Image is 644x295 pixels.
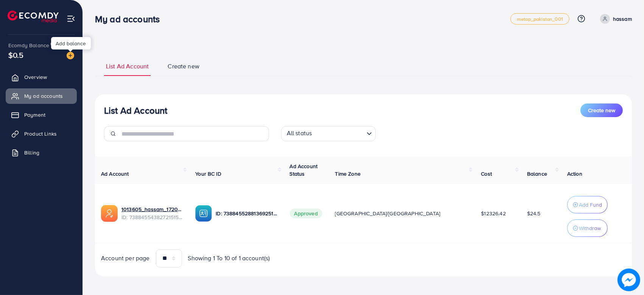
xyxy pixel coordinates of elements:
span: Ad Account Status [290,162,318,178]
span: $24.5 [527,210,541,217]
span: Product Links [24,130,57,137]
span: My ad accounts [24,92,63,100]
img: image [67,52,74,59]
span: $12326.42 [481,210,506,217]
div: <span class='underline'>1013605_hassam_1720258849996</span></br>7388455438272151568 [121,205,183,221]
span: $0.5 [8,49,24,60]
p: hassam [613,14,632,23]
span: metap_pakistan_001 [517,17,563,22]
a: 1013605_hassam_1720258849996 [121,205,183,213]
button: Create new [580,103,623,117]
img: menu [67,14,75,23]
span: All status [285,127,314,139]
span: Action [567,170,582,178]
span: Billing [24,149,39,156]
span: ID: 7388455438272151568 [121,213,183,221]
button: Withdraw [567,219,608,237]
span: Payment [24,111,45,119]
div: Search for option [281,126,376,141]
span: Balance [527,170,547,178]
span: Overview [24,73,47,81]
button: Add Fund [567,196,608,213]
a: metap_pakistan_001 [510,13,569,25]
span: Ad Account [101,170,129,178]
img: logo [8,11,59,22]
span: Your BC ID [195,170,221,178]
span: Cost [481,170,492,178]
span: Approved [290,209,322,218]
p: Add Fund [579,200,602,209]
div: Add balance [51,37,91,49]
span: Account per page [101,254,150,263]
p: ID: 7388455288136925185 [216,209,277,218]
h3: My ad accounts [95,14,166,25]
a: Payment [6,107,77,122]
img: ic-ba-acc.ded83a64.svg [195,205,212,222]
a: Overview [6,70,77,85]
a: Billing [6,145,77,160]
p: Withdraw [579,224,601,233]
img: image [618,269,640,291]
a: My ad accounts [6,88,77,103]
img: ic-ads-acc.e4c84228.svg [101,205,118,222]
span: Ecomdy Balance [8,42,49,49]
span: Time Zone [335,170,361,178]
a: hassam [597,14,632,24]
span: List Ad Account [106,62,149,71]
input: Search for option [314,128,363,139]
h3: List Ad Account [104,105,167,116]
span: Create new [588,107,615,114]
span: Create new [168,62,199,71]
span: [GEOGRAPHIC_DATA]/[GEOGRAPHIC_DATA] [335,210,440,217]
a: Product Links [6,126,77,141]
span: Showing 1 To 10 of 1 account(s) [188,254,270,263]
